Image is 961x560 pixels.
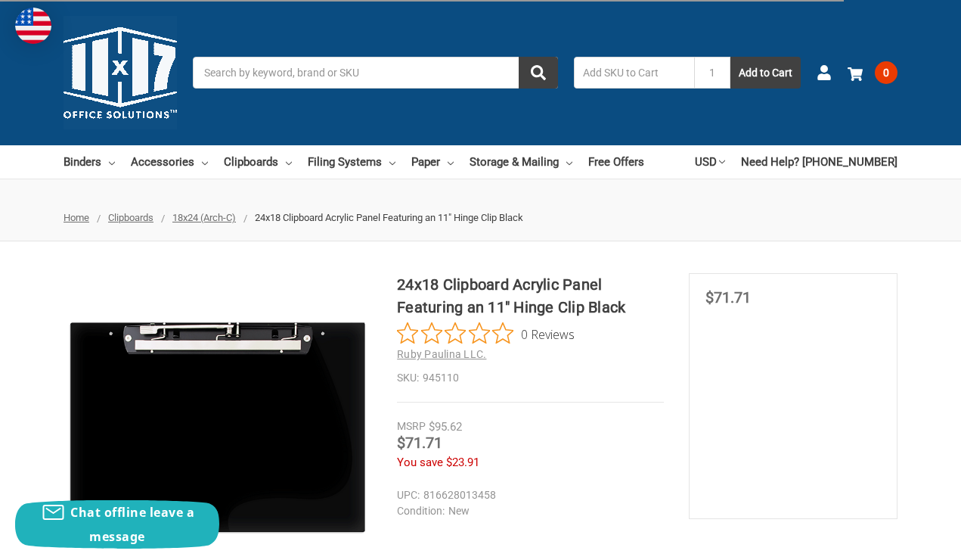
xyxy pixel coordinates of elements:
img: duty and tax information for United States [15,8,51,44]
dt: Condition: [397,503,445,519]
a: Home [64,212,89,223]
button: Chat offline leave a message [15,500,219,549]
button: Rated 0 out of 5 stars from 0 reviews. Jump to reviews. [397,322,575,345]
a: Clipboards [224,145,292,179]
a: Ruby Paulina LLC. [397,348,486,360]
span: You save [397,456,443,469]
dd: 945110 [397,370,664,386]
button: Add to Cart [730,57,801,89]
a: Binders [64,145,115,179]
span: $95.62 [429,420,462,434]
input: Search by keyword, brand or SKU [193,57,558,89]
span: $71.71 [705,288,751,306]
a: Need Help? [PHONE_NUMBER] [741,145,897,179]
a: USD [695,145,725,179]
a: Accessories [131,145,208,179]
a: Free Offers [588,145,644,179]
input: Add SKU to Cart [574,57,694,89]
span: 0 Reviews [521,322,575,345]
h1: 24x18 Clipboard Acrylic Panel Featuring an 11" Hinge Clip Black [397,273,664,319]
a: Paper [411,145,454,179]
dt: SKU: [397,370,419,386]
span: Chat offline leave a message [70,504,194,545]
a: Storage & Mailing [470,145,572,179]
span: 0 [875,61,897,84]
a: 0 [848,53,897,92]
span: 24x18 Clipboard Acrylic Panel Featuring an 11" Hinge Clip Black [255,212,523,223]
img: 11x17.com [64,16,177,129]
span: $71.71 [397,434,442,452]
div: MSRP [397,418,426,434]
a: Clipboards [108,212,153,223]
dt: UPC: [397,487,420,503]
dd: 816628013458 [397,487,657,503]
iframe: Google Customer Reviews [836,519,961,560]
a: Filing Systems [308,145,395,179]
a: 18x24 (Arch-C) [172,212,236,223]
span: $23.91 [446,456,479,469]
dd: New [397,503,657,519]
